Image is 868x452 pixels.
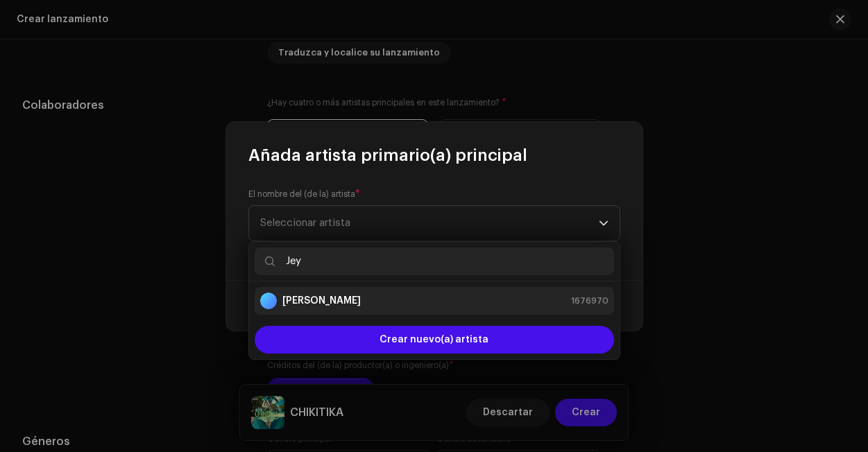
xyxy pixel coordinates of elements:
[380,326,488,354] span: Crear nuevo(a) artista
[248,144,527,166] span: Añada artista primario(a) principal
[249,281,620,320] ul: Option List
[255,287,614,315] li: Jeyy Lucas
[599,206,609,241] div: dropdown trigger
[260,218,350,228] span: Seleccionar artista
[571,294,609,308] span: 1676970
[248,189,360,200] label: El nombre del (de la) artista
[282,294,361,308] strong: [PERSON_NAME]
[260,206,599,241] span: Seleccionar artista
